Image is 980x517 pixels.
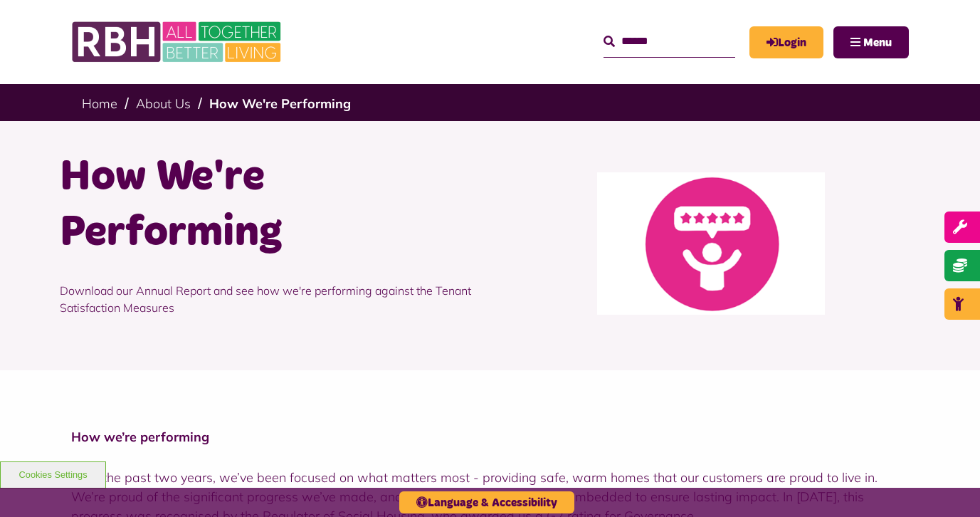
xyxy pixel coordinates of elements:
[209,95,351,112] a: How We're Performing
[749,26,823,58] a: MyRBH
[916,453,980,517] iframe: Netcall Web Assistant for live chat
[82,95,117,112] a: Home
[71,429,209,445] strong: How we’re performing
[399,491,574,513] button: Language & Accessibility
[136,95,191,112] a: About Us
[597,172,825,315] img: 5 Star
[863,37,892,48] span: Menu
[833,26,909,58] button: Navigation
[60,150,480,261] h1: How We're Performing
[60,261,480,338] p: Download our Annual Report and see how we're performing against the Tenant Satisfaction Measures
[71,14,285,70] img: RBH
